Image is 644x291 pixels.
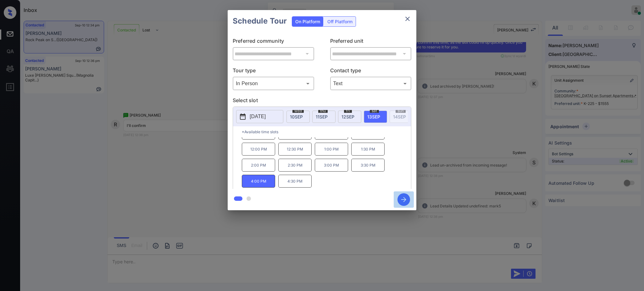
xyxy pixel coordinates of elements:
button: close [401,13,414,25]
div: Off Platform [324,17,356,26]
div: On Platform [292,17,323,26]
p: 3:30 PM [351,159,385,172]
p: 12:00 PM [242,143,275,156]
div: date-select [312,111,336,123]
p: 1:00 PM [315,143,348,156]
p: 1:30 PM [351,143,385,156]
div: date-select [338,111,361,123]
span: thu [318,109,328,113]
p: 4:00 PM [242,175,275,188]
p: 3:00 PM [315,159,348,172]
p: 4:30 PM [278,175,312,188]
span: wed [292,109,304,113]
div: Text [332,78,410,89]
div: date-select [364,111,387,123]
div: In Person [234,78,313,89]
p: *Available time slots [242,126,411,137]
span: 12 SEP [341,114,354,119]
p: 2:00 PM [242,159,275,172]
p: Tour type [233,67,314,77]
span: fri [344,109,352,113]
p: Preferred community [233,37,314,47]
button: btn-next [394,191,414,208]
p: [DATE] [250,113,266,120]
div: date-select [286,111,310,123]
span: sat [370,109,379,113]
span: 11 SEP [316,114,328,119]
p: 12:30 PM [278,143,312,156]
span: 13 SEP [367,114,380,119]
p: Contact type [330,67,412,77]
span: 10 SEP [290,114,303,119]
h2: Schedule Tour [228,10,292,32]
p: Select slot [233,96,411,107]
p: 2:30 PM [278,159,312,172]
button: [DATE] [236,110,283,123]
p: Preferred unit [330,37,412,47]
